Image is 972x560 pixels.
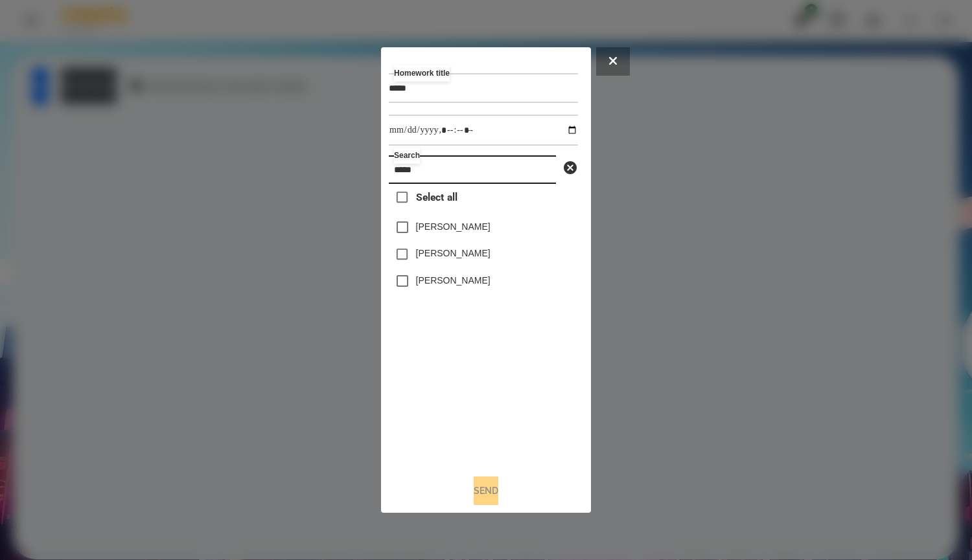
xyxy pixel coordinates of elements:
[416,190,457,205] span: Select all
[416,220,491,233] label: [PERSON_NAME]
[474,476,498,505] button: Send
[416,274,491,287] label: [PERSON_NAME]
[394,65,450,82] label: Homework title
[394,148,420,164] label: Search
[416,247,491,260] label: [PERSON_NAME]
